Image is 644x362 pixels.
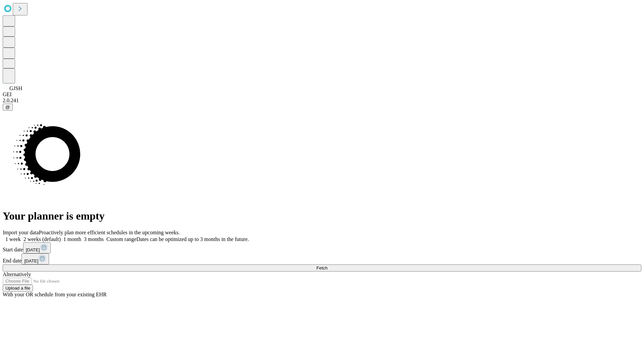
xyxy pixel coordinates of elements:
span: Import your data [3,230,39,235]
button: Upload a file [3,285,33,292]
span: Dates can be optimized up to 3 months in the future. [137,236,249,242]
button: @ [3,104,13,111]
span: With your OR schedule from your existing EHR [3,292,107,297]
div: GEI [3,92,641,98]
div: End date [3,253,641,264]
span: Custom range [106,236,136,242]
h1: Your planner is empty [3,210,641,222]
div: Start date [3,242,641,253]
span: Alternatively [3,271,31,277]
span: 3 months [84,236,104,242]
span: [DATE] [24,258,38,263]
div: 2.0.241 [3,98,641,104]
button: [DATE] [23,242,51,253]
button: Fetch [3,264,641,271]
span: Proactively plan more efficient schedules in the upcoming weeks. [39,230,180,235]
span: [DATE] [26,247,40,252]
span: Fetch [316,265,327,270]
span: 1 week [5,236,21,242]
button: [DATE] [21,253,49,264]
span: @ [5,105,10,110]
span: 2 weeks (default) [23,236,61,242]
span: GJSH [9,85,22,91]
span: 1 month [63,236,81,242]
